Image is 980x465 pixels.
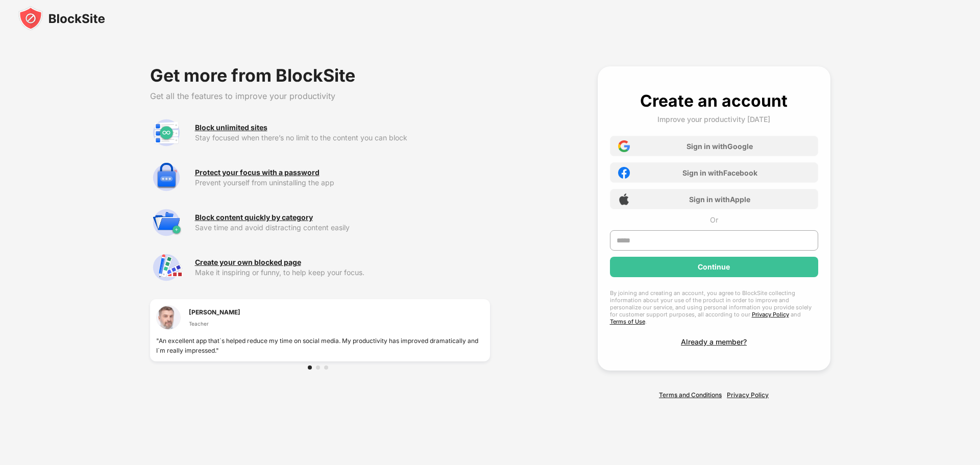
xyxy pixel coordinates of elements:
div: Create an account [640,91,788,111]
img: testimonial-1.jpg [156,305,181,330]
img: premium-customize-block-page.svg [150,251,183,284]
div: "An excellent app that`s helped reduce my time on social media. My productivity has improved dram... [156,336,484,355]
a: Terms and Conditions [659,391,722,399]
div: Protect your focus with a password [195,168,320,177]
img: facebook-icon.png [618,167,630,179]
div: Sign in with Apple [689,195,750,204]
div: Get all the features to improve your productivity [150,91,491,101]
div: Sign in with Facebook [682,168,757,177]
img: apple-icon.png [618,193,630,205]
div: Create your own blocked page [195,258,301,266]
div: Already a member? [681,337,747,346]
div: Or [710,215,718,224]
div: Get more from BlockSite [150,66,491,85]
div: By joining and creating an account, you agree to BlockSite collecting information about your use ... [610,289,818,325]
img: premium-password-protection.svg [150,161,183,194]
div: Continue [698,263,730,271]
div: Sign in with Google [687,142,753,151]
a: Terms of Use [610,318,645,325]
div: Prevent yourself from uninstalling the app [195,179,491,187]
img: google-icon.png [618,140,630,152]
div: Teacher [189,320,240,328]
div: [PERSON_NAME] [189,307,240,317]
div: Improve your productivity [DATE] [657,115,770,124]
div: Make it inspiring or funny, to help keep your focus. [195,268,491,277]
div: Stay focused when there’s no limit to the content you can block [195,134,491,142]
div: Block content quickly by category [195,213,313,222]
div: Save time and avoid distracting content easily [195,224,491,232]
a: Privacy Policy [727,391,769,399]
div: Block unlimited sites [195,124,267,132]
a: Privacy Policy [752,311,789,318]
img: premium-category.svg [150,206,183,239]
img: blocksite-icon-black.svg [18,6,105,31]
img: premium-unlimited-blocklist.svg [150,116,183,149]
